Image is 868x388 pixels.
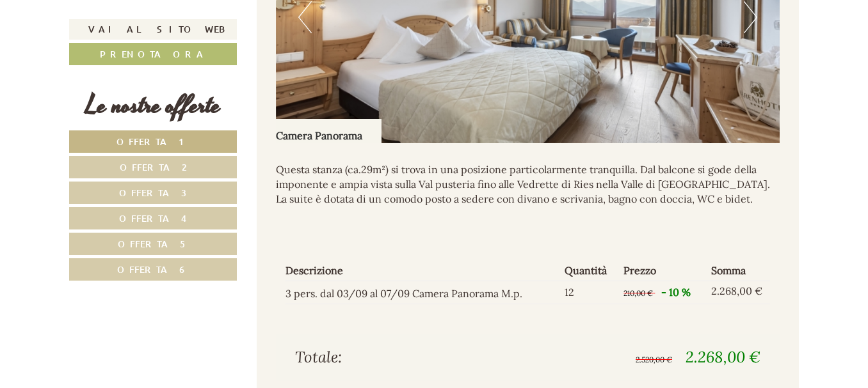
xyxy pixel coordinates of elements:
[117,263,189,275] span: Offerta 6
[285,346,528,368] div: Totale:
[661,286,691,299] span: - 10 %
[119,212,187,224] span: Offerta 4
[285,261,559,281] th: Descrizione
[623,288,653,298] span: 210,00 €
[276,162,780,206] p: Questa stanza (ca.29m²) si trova in una posizione particolarmente tranquilla. Dal balcone si gode...
[118,238,188,250] span: Offerta 5
[276,119,382,143] div: Camera Panorama
[706,261,770,281] th: Somma
[69,88,237,124] div: Le nostre offerte
[120,161,187,173] span: Offerta 2
[706,281,770,304] td: 2.268,00 €
[636,355,672,364] span: 2.520,00 €
[618,261,706,281] th: Prezzo
[686,347,760,367] span: 2.268,00 €
[559,261,619,281] th: Quantità
[285,281,559,304] td: 3 pers. dal 03/09 al 07/09 Camera Panorama M.p.
[744,1,757,33] button: Next
[119,187,187,199] span: Offerta 3
[298,1,312,33] button: Previous
[69,19,237,40] a: Vai al sito web
[117,136,190,148] span: Offerta 1
[69,43,237,65] a: Prenota ora
[559,281,619,304] td: 12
